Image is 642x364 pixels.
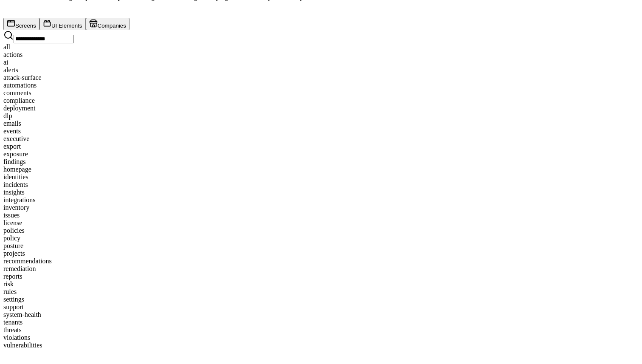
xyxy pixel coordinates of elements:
[3,112,639,120] div: dlp
[3,135,639,143] div: executive
[3,234,639,242] div: policy
[3,127,639,135] div: events
[3,196,639,204] div: integrations
[3,89,639,97] div: comments
[3,104,639,112] div: deployment
[3,311,639,319] div: system-health
[3,158,639,166] div: findings
[3,181,639,189] div: incidents
[3,242,639,250] div: posture
[3,334,639,341] div: violations
[39,18,86,30] button: UI Elements
[3,74,639,82] div: attack-surface
[3,82,639,89] div: automations
[3,227,639,234] div: policies
[3,18,39,30] button: Screens
[3,212,639,219] div: issues
[3,219,639,227] div: license
[3,250,639,257] div: projects
[3,257,639,265] div: recommendations
[3,166,639,173] div: homepage
[3,288,639,296] div: rules
[3,66,639,74] div: alerts
[3,43,639,51] div: all
[3,204,639,212] div: inventory
[3,143,639,150] div: export
[3,120,639,127] div: emails
[3,326,639,334] div: threats
[3,97,639,104] div: compliance
[3,280,639,288] div: risk
[86,18,130,30] button: Companies
[3,265,639,273] div: remediation
[3,150,639,158] div: exposure
[3,303,639,311] div: support
[3,319,639,326] div: tenants
[3,341,639,349] div: vulnerabilities
[3,189,639,196] div: insights
[3,273,639,280] div: reports
[3,296,639,303] div: settings
[3,173,639,181] div: identities
[3,59,639,66] div: ai
[3,51,639,59] div: actions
